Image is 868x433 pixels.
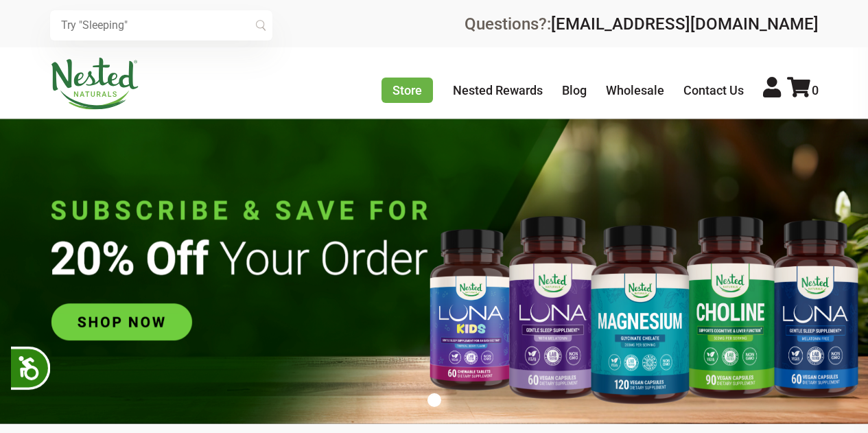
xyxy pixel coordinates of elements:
[683,83,744,97] a: Contact Us
[551,14,819,34] a: [EMAIL_ADDRESS][DOMAIN_NAME]
[465,16,819,32] div: Questions?:
[812,83,819,97] span: 0
[427,393,441,407] button: 1 of 1
[453,83,543,97] a: Nested Rewards
[562,83,587,97] a: Blog
[606,83,664,97] a: Wholesale
[50,10,272,40] input: Try "Sleeping"
[787,83,819,97] a: 0
[382,78,433,103] a: Store
[50,58,139,110] img: Nested Naturals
